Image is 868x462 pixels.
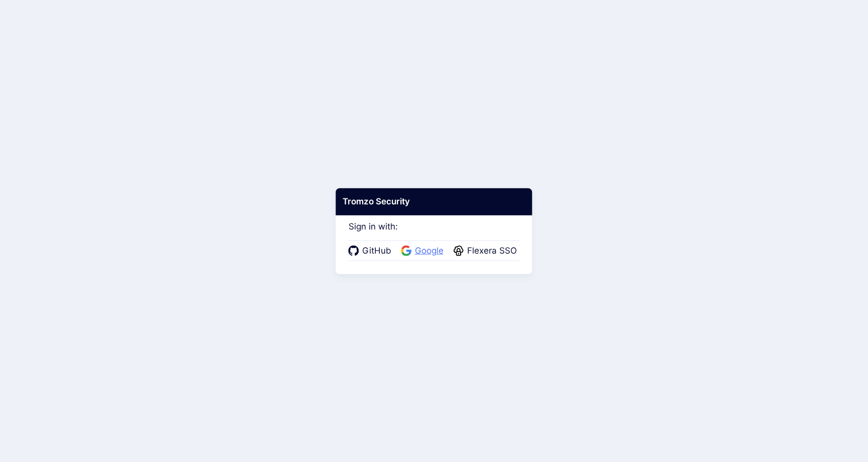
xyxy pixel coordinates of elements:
a: Google [401,245,447,258]
a: GitHub [349,245,394,258]
span: Google [412,245,447,258]
div: Sign in with: [349,208,520,261]
div: Tromzo Security [336,188,532,215]
a: Flexera SSO [454,245,520,258]
span: Flexera SSO [464,245,520,258]
span: GitHub [359,245,394,258]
